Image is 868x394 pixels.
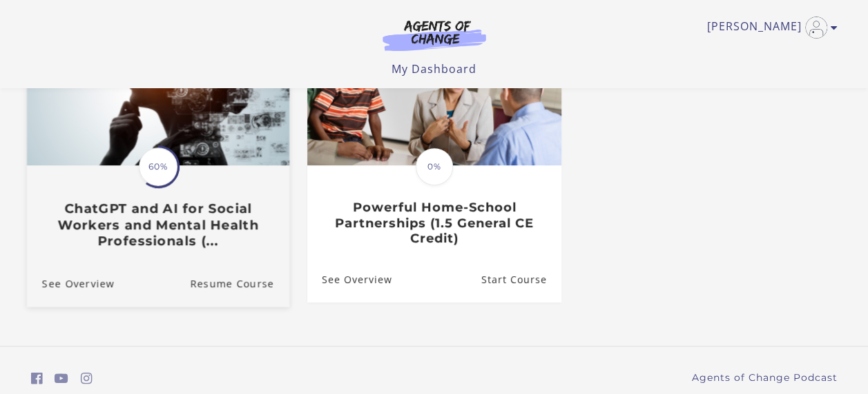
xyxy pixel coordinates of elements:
[368,19,501,51] img: Agents of Change Logo
[139,147,177,186] span: 60%
[31,372,43,385] i: https://www.facebook.com/groups/aswbtestprep (Open in a new window)
[55,372,68,385] i: https://www.youtube.com/c/AgentsofChangeTestPrepbyMeaganMitchell (Open in a new window)
[81,369,93,388] a: https://www.instagram.com/agentsofchangeprep/ (Open in a new window)
[707,17,831,39] a: Toggle menu
[322,200,546,247] h3: Powerful Home-School Partnerships (1.5 General CE Credit)
[416,148,453,185] span: 0%
[307,257,392,302] a: Powerful Home-School Partnerships (1.5 General CE Credit): See Overview
[392,61,476,76] a: My Dashboard
[26,260,114,306] a: ChatGPT and AI for Social Workers and Mental Health Professionals (...: See Overview
[31,369,43,388] a: https://www.facebook.com/groups/aswbtestprep (Open in a new window)
[481,257,561,302] a: Powerful Home-School Partnerships (1.5 General CE Credit): Resume Course
[190,260,289,306] a: ChatGPT and AI for Social Workers and Mental Health Professionals (...: Resume Course
[41,200,273,249] h3: ChatGPT and AI for Social Workers and Mental Health Professionals (...
[55,369,68,388] a: https://www.youtube.com/c/AgentsofChangeTestPrepbyMeaganMitchell (Open in a new window)
[81,372,93,385] i: https://www.instagram.com/agentsofchangeprep/ (Open in a new window)
[692,371,838,385] a: Agents of Change Podcast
